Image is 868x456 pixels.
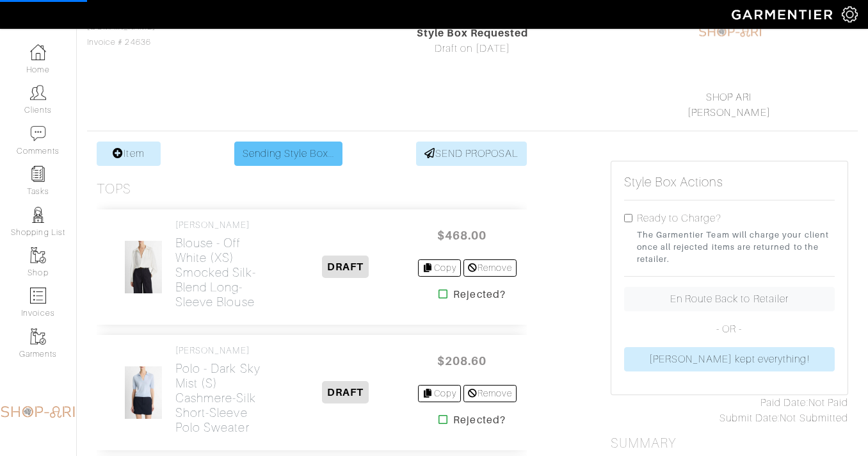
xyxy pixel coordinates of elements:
[611,436,848,452] h2: Summary
[453,412,505,428] strong: Rejected?
[175,361,273,435] h2: Polo - Dark Sky Mist (S) Cashmere-Silk Short-Sleeve Polo Sweater
[30,247,46,263] img: garments-icon-b7da505a4dc4fd61783c78ac3ca0ef83fa9d6f193b1c9dc38574b1d14d53ca28.png
[463,385,517,402] a: Remove
[687,107,771,118] a: [PERSON_NAME]
[842,6,858,22] img: gear-icon-white-bd11855cb880d31180b6d7d6211b90ccbf57a29d726f0c71d8c61bd08dd39cc2.png
[30,288,46,304] img: orders-icon-0abe47150d42831381b5fb84f609e132dff9fe21cb692f30cb5eec754e2cba89.png
[624,287,835,311] a: En Route Back to Retailer
[97,181,131,197] h3: Tops
[624,347,835,371] a: [PERSON_NAME] kept everything!
[30,126,46,142] img: comment-icon-a0a6a9ef722e966f86d9cbdc48e553b5cf19dbc54f86b18d962a5391bc8f6eb6.png
[418,385,461,402] a: Copy
[624,322,835,337] p: - OR -
[175,220,273,309] a: [PERSON_NAME] Blouse - Off White (XS)Smocked Silk-Blend Long-Sleeve Blouse
[760,397,808,409] span: Paid Date:
[175,345,273,356] h4: [PERSON_NAME]
[637,229,835,266] small: The Garmentier Team will charge your client once all rejected items are returned to the retailer.
[637,211,722,226] label: Ready to Charge?
[30,44,46,60] img: dashboard-icon-dbcd8f5a0b271acd01030246c82b418ddd0df26cd7fceb0bd07c9910d44c42f6.png
[87,7,298,31] a: [PERSON_NAME][EMAIL_ADDRESS][PERSON_NAME][DOMAIN_NAME]
[353,41,591,56] div: Draft on [DATE]
[30,85,46,101] img: clients-icon-6bae9207a08558b7cb47a8932f037763ab4055f8c8b6bfacd5dc20c3e0201464.png
[97,142,161,166] a: Item
[87,7,298,47] span: Invoice # 24636
[706,92,751,103] a: SHOP ARI
[463,259,517,277] a: Remove
[175,220,273,231] h4: [PERSON_NAME]
[423,222,500,249] span: $468.00
[416,142,527,166] a: SEND PROPOSAL
[30,166,46,182] img: reminder-icon-8004d30b9f0a5d33ae49ab947aed9ed385cf756f9e5892f1edd6e32f2345188e.png
[423,347,500,375] span: $208.60
[353,26,591,41] div: Style Box Requested
[322,381,369,403] span: DRAFT
[124,366,163,419] img: zmUfr27214WPApVVWVY9tp1b
[175,236,273,309] h2: Blouse - Off White (XS) Smocked Silk-Blend Long-Sleeve Blouse
[453,287,505,302] strong: Rejected?
[719,412,780,424] span: Submit Date:
[624,174,724,190] h5: Style Box Actions
[30,207,46,223] img: stylists-icon-eb353228a002819b7ec25b43dbf5f0378dd9e0616d9560372ff212230b889e62.png
[124,240,163,294] img: MPtorMjigrdTintnReZ1Q4nH
[725,3,842,26] img: garmentier-logo-header-white-b43fb05a5012e4ada735d5af1a66efaba907eab6374d6393d1fbf88cb4ef424d.png
[234,142,342,166] a: Sending Style Box...
[30,329,46,345] img: garments-icon-b7da505a4dc4fd61783c78ac3ca0ef83fa9d6f193b1c9dc38574b1d14d53ca28.png
[322,256,369,278] span: DRAFT
[175,345,273,435] a: [PERSON_NAME] Polo - Dark Sky Mist (S)Cashmere-Silk Short-Sleeve Polo Sweater
[418,259,461,277] a: Copy
[611,395,848,426] div: Not Paid Not Submitted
